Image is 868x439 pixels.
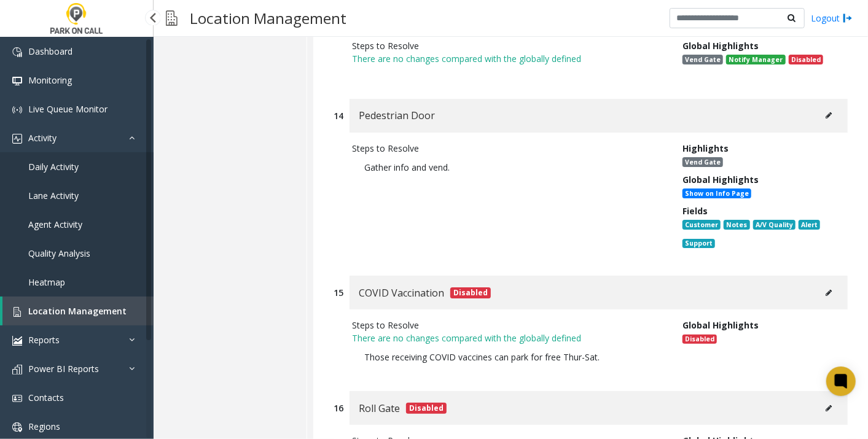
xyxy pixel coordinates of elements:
[682,174,759,185] span: Global Highlights
[12,47,22,57] img: 'icon'
[359,400,400,416] span: Roll Gate
[682,55,723,64] span: Vend Gate
[28,363,99,375] span: Power BI Reports
[352,155,664,180] p: Gather info and vend.
[28,190,79,201] span: Lane Activity
[682,239,715,249] span: Support
[28,45,72,57] span: Dashboard
[28,305,127,317] span: Location Management
[184,3,353,33] h3: Location Management
[12,336,22,346] img: 'icon'
[789,55,823,64] span: Disabled
[406,403,447,414] span: Disabled
[12,76,22,86] img: 'icon'
[28,74,72,86] span: Monitoring
[166,3,178,33] img: pageIcon
[753,220,796,230] span: A/V Quality
[352,344,664,370] p: Those receiving COVID vaccines can park for free Thur-Sat.
[28,421,60,432] span: Regions
[28,103,108,115] span: Live Queue Monitor
[28,392,64,403] span: Contacts
[12,307,22,317] img: 'icon'
[359,285,444,301] span: COVID Vaccination
[359,107,435,123] span: Pedestrian Door
[682,220,721,230] span: Customer
[726,55,785,64] span: Notify Manager
[12,105,22,115] img: 'icon'
[682,40,759,52] span: Global Highlights
[28,276,65,288] span: Heatmap
[682,205,708,217] span: Fields
[12,422,22,432] img: 'icon'
[334,286,343,299] div: 15
[352,319,664,332] div: Steps to Resolve
[334,109,343,122] div: 14
[12,365,22,375] img: 'icon'
[811,12,853,25] a: Logout
[352,142,664,155] div: Steps to Resolve
[682,157,723,167] span: Vend Gate
[28,334,60,346] span: Reports
[799,220,820,230] span: Alert
[682,188,751,198] span: Show on Info Page
[682,319,759,331] span: Global Highlights
[352,52,664,65] p: There are no changes compared with the globally defined
[843,12,853,25] img: logout
[724,220,749,230] span: Notes
[352,332,664,344] p: There are no changes compared with the globally defined
[682,142,729,154] span: Highlights
[28,161,79,173] span: Daily Activity
[334,402,343,414] div: 16
[352,39,664,52] div: Steps to Resolve
[682,335,717,344] span: Disabled
[450,287,491,298] span: Disabled
[28,132,57,144] span: Activity
[28,219,82,230] span: Agent Activity
[28,247,90,259] span: Quality Analysis
[12,134,22,144] img: 'icon'
[12,394,22,403] img: 'icon'
[2,297,154,325] a: Location Management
